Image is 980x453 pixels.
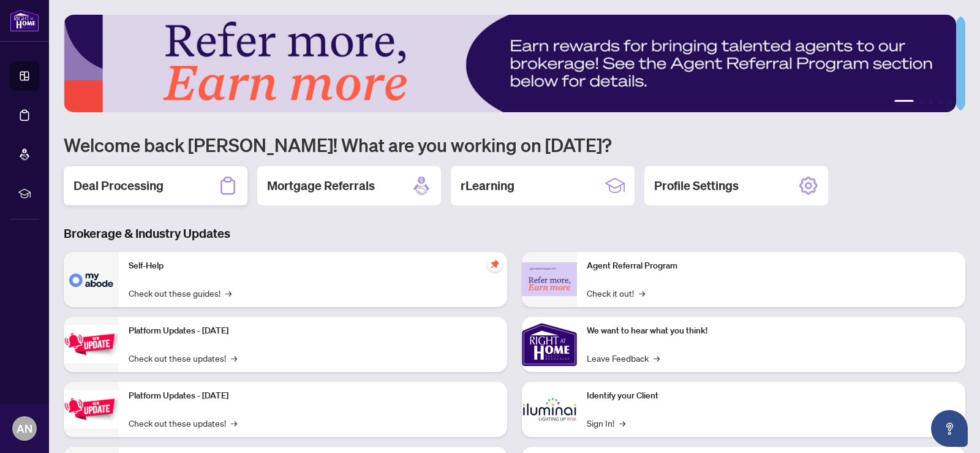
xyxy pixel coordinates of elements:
span: → [619,416,625,430]
a: Check out these updates!→ [129,351,237,365]
img: logo [10,9,39,32]
span: → [231,416,237,430]
img: Self-Help [64,252,119,307]
img: Platform Updates - July 8, 2025 [64,390,119,428]
h2: rLearning [461,177,514,194]
p: Platform Updates - [DATE] [129,389,497,403]
h1: Welcome back [PERSON_NAME]! What are you working on [DATE]? [64,133,965,156]
button: 5 [948,100,953,105]
p: Agent Referral Program [587,259,956,273]
span: → [639,286,645,300]
h2: Mortgage Referrals [267,177,375,194]
img: Platform Updates - July 21, 2025 [64,325,119,364]
span: AN [17,420,32,437]
p: Platform Updates - [DATE] [129,324,497,338]
button: 2 [919,100,924,105]
button: 1 [894,100,914,105]
span: → [231,351,237,365]
a: Check it out!→ [587,286,645,300]
a: Check out these updates!→ [129,416,237,430]
img: We want to hear what you think! [522,317,577,372]
h2: Profile Settings [654,177,739,194]
img: Slide 0 [64,15,956,112]
img: Identify your Client [522,382,577,437]
h2: Deal Processing [73,177,164,194]
span: → [225,286,232,300]
button: 3 [929,100,933,105]
button: 4 [938,100,943,105]
a: Leave Feedback→ [587,351,660,365]
a: Sign In!→ [587,416,625,430]
span: pushpin [488,257,502,272]
p: Identify your Client [587,389,956,403]
button: Open asap [931,410,968,447]
p: Self-Help [129,259,497,273]
a: Check out these guides!→ [129,286,232,300]
img: Agent Referral Program [522,262,577,296]
h3: Brokerage & Industry Updates [64,225,965,242]
span: → [654,351,660,365]
p: We want to hear what you think! [587,324,956,338]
